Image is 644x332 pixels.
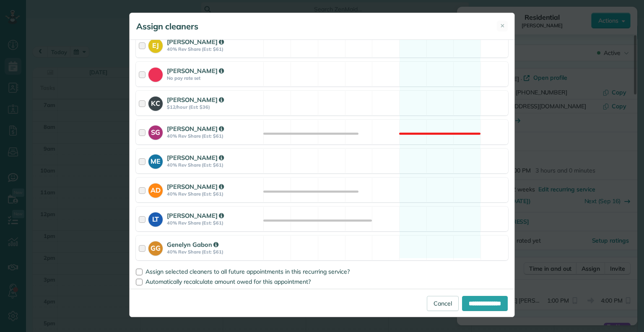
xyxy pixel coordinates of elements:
[167,96,224,104] strong: [PERSON_NAME]
[148,154,163,166] strong: ME
[145,278,311,285] span: Automatically recalculate amount owed for this appointment?
[148,212,163,224] strong: LT
[148,125,163,137] strong: SG
[427,296,459,311] a: Cancel
[167,46,261,52] strong: 40% Rev Share (Est: $61)
[167,38,224,46] strong: [PERSON_NAME]
[167,212,224,220] strong: [PERSON_NAME]
[167,154,224,162] strong: [PERSON_NAME]
[167,220,261,226] strong: 40% Rev Share (Est: $61)
[167,249,261,255] strong: 40% Rev Share (Est: $61)
[167,125,224,133] strong: [PERSON_NAME]
[167,241,218,248] strong: Genelyn Gabon
[167,162,261,168] strong: 40% Rev Share (Est: $61)
[167,67,224,75] strong: [PERSON_NAME]
[167,183,224,191] strong: [PERSON_NAME]
[136,21,198,32] h5: Assign cleaners
[148,241,163,253] strong: GG
[167,133,261,139] strong: 40% Rev Share (Est: $61)
[167,104,261,110] strong: $12/hour (Est: $36)
[148,39,163,50] strong: EJ
[500,22,505,30] span: ✕
[167,75,261,81] strong: No pay rate set
[145,268,350,275] span: Assign selected cleaners to all future appointments in this recurring service?
[148,97,163,108] strong: KC
[167,191,261,197] strong: 40% Rev Share (Est: $61)
[148,183,163,195] strong: AD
